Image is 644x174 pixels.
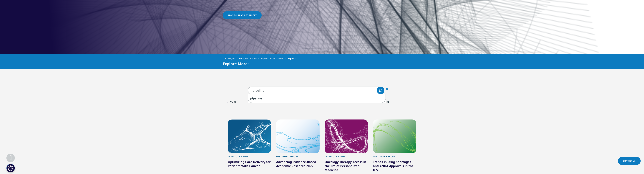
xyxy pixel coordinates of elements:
div: Trends in Drug Shortages and ANDA Approvals in the U.S. [373,160,416,173]
span: Reports [288,56,296,62]
span: Explore More [223,62,247,66]
span: Contact Us [623,159,636,162]
div: Institute Report [276,155,320,160]
input: Search [248,87,384,94]
svg: Clear [386,88,388,90]
span: Read the featured report [228,14,257,17]
a: The IQVIA Institute [239,56,261,62]
div: Oncology Therapy Access in the Era of Personalized Medicine [325,160,368,173]
div: Type facet. [230,101,237,104]
div: Institute Report [373,155,416,160]
div: Institute Report [325,155,368,160]
div: Optimizing Care Delivery for Patients With Cancer [228,160,271,169]
div: pipeline [248,94,386,103]
div: Institute Report [228,155,271,160]
a: Read the featured report [223,11,262,19]
a: Search [377,87,384,94]
div: Advancing Evidence-Based Academic Research 2025 [276,160,320,169]
span: pipeline [250,96,262,100]
div: Search Suggestions [248,94,386,103]
svg: Search [379,89,382,92]
div: Clear [383,85,391,93]
a: Insights [227,56,239,62]
button: Cookie-Einstellungen [6,164,15,172]
a: Contact Us [618,157,641,165]
a: Reports and Publications [261,56,288,62]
